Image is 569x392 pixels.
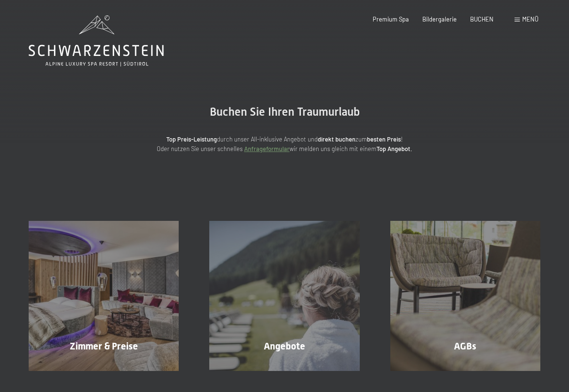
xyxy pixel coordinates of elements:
[376,145,412,152] strong: Top Angebot.
[318,135,355,143] strong: direkt buchen
[522,15,538,23] span: Menü
[94,134,476,154] p: durch unser All-inklusive Angebot und zum ! Oder nutzen Sie unser schnelles wir melden uns gleich...
[166,135,217,143] strong: Top Preis-Leistung
[194,221,375,371] a: Buchung Angebote
[367,135,401,143] strong: besten Preis
[375,221,556,371] a: Buchung AGBs
[264,340,305,352] span: Angebote
[422,15,457,23] a: Bildergalerie
[13,221,194,371] a: Buchung Zimmer & Preise
[373,15,409,23] a: Premium Spa
[470,15,494,23] a: BUCHEN
[210,105,360,119] span: Buchen Sie Ihren Traumurlaub
[244,145,290,152] a: Anfrageformular
[70,340,138,352] span: Zimmer & Preise
[454,340,476,352] span: AGBs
